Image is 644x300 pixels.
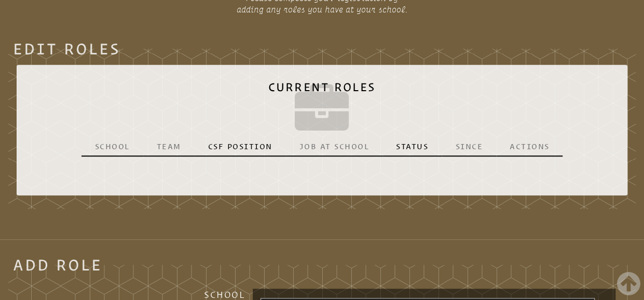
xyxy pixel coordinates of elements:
[24,75,620,138] h2: Current Roles
[208,142,272,152] p: CSF Position
[13,259,102,270] legend: Add Role
[90,289,245,300] h3: School
[157,142,181,152] p: Team
[95,142,130,152] p: School
[396,142,428,152] p: Status
[13,43,120,54] legend: Edit Roles
[510,142,549,152] p: Actions
[455,142,482,152] p: Since
[299,142,369,152] p: Job at School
